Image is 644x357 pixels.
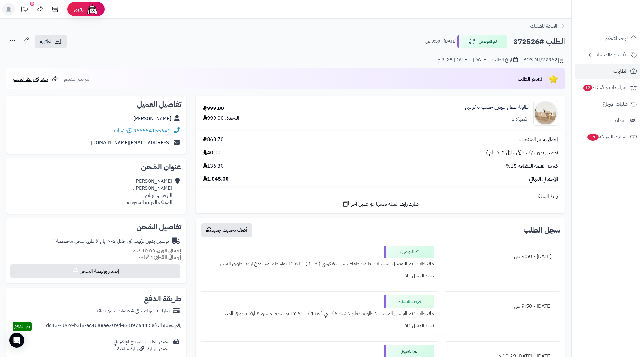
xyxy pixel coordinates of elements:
[133,127,171,134] a: 966554155641
[205,320,434,332] div: تنبيه العميل : لا
[203,136,224,143] span: 868.70
[384,246,434,258] div: تم التوصيل
[523,56,565,64] div: POS-NT/22962
[153,254,181,261] strong: إجمالي القطع:
[351,201,419,208] span: شارك رابط السلة نفسها مع عميل آخر
[594,50,628,59] span: الأقسام والمنتجات
[519,136,558,143] span: إجمالي سعر المنتجات
[133,115,171,122] a: [PERSON_NAME]
[91,139,171,146] a: [EMAIL_ADDRESS][DOMAIN_NAME]
[583,85,592,91] span: 12
[14,323,30,330] span: تم الدفع
[518,75,542,83] span: تقييم الطلب
[603,100,628,108] span: طلبات الإرجاع
[114,338,170,353] div: مصدر الطلب :الموقع الإلكتروني
[587,133,628,141] span: السلات المتروكة
[575,64,640,79] a: الطلبات
[449,300,556,312] div: [DATE] - 9:50 ص
[575,97,640,111] a: طلبات الإرجاع
[529,176,558,183] span: الإجمالي النهائي
[506,163,558,170] span: ضريبة القيمة المضافة 15%
[40,38,53,45] span: الفاتورة
[127,178,172,206] div: [PERSON_NAME] [PERSON_NAME]، النرجس، الرياض المملكة العربية السعودية
[12,75,58,83] a: مشاركة رابط التقييم
[96,307,170,315] div: تمارا - فاتورتك حتى 4 دفعات بدون فوائد
[465,104,529,111] a: طاولة طعام مودرن خشب 6 كراسي
[53,238,169,245] div: توصيل بدون تركيب (في خلال 2-7 ايام )
[438,56,518,63] div: تاريخ الطلب : [DATE] - [DATE] 2:28 م
[534,101,558,126] img: 1751797083-1-90x90.jpg
[583,83,628,92] span: المراجعات والأسئلة
[425,38,456,45] small: [DATE] - 9:50 ص
[10,264,180,278] button: إصدار بوليصة الشحن
[575,129,640,144] a: السلات المتروكة378
[605,34,628,43] span: لوحة التحكم
[35,35,67,48] a: الفاتورة
[530,22,557,30] span: العودة للطلبات
[613,67,628,76] span: الطلبات
[114,346,170,353] div: مصدر الزيارة: زيارة مباشرة
[513,35,565,48] h2: الطلب #372526
[205,308,434,320] div: ملاحظات : تم الإرسال المنتجات: طاولة طعام خشب 6 كرسي ( 6+1 ) - TY-61 بواسطة: مستودع ارفف طويق المتجر
[205,270,434,282] div: تنبيه العميل : لا
[9,333,24,348] div: Open Intercom Messenger
[203,163,224,170] span: 136.30
[139,254,181,261] small: 1 قطعة
[74,6,84,13] span: رفيق
[198,193,563,200] div: رابط السلة
[449,250,556,263] div: [DATE] - 9:50 ص
[342,200,419,208] a: شارك رابط السلة نفسها مع عميل آخر
[575,80,640,95] a: المراجعات والأسئلة12
[602,5,638,18] img: logo-2.png
[53,237,97,245] span: ( طرق شحن مخصصة )
[11,223,181,231] h2: تفاصيل الشحن
[86,3,98,15] img: ai-face.png
[155,247,181,255] strong: إجمالي الوزن:
[205,258,434,270] div: ملاحظات : تم التوصيل المنتجات: طاولة طعام خشب 6 كرسي ( 6+1 ) - TY-61 بواسطة: مستودع ارفف طويق المتجر
[203,115,239,122] div: الوحدة: 999.00
[457,35,507,48] button: تم التوصيل
[46,322,181,331] div: رقم عملية الدفع : 86897644-dd13-4069-b3f8-ac40aeae209d
[203,105,224,112] div: 999.00
[615,116,627,125] span: العملاء
[523,226,560,234] h3: سجل الطلب
[144,295,181,303] h2: طريقة الدفع
[64,75,89,83] span: لم يتم التقييم
[203,176,229,183] span: 1,045.00
[12,75,48,83] span: مشاركة رابط التقييم
[16,3,32,17] a: تحديثات المنصة
[530,22,565,30] a: العودة للطلبات
[203,149,221,156] span: 40.00
[30,2,34,6] div: 10
[384,295,434,308] div: خرجت للتسليم
[587,134,599,141] span: 378
[512,116,529,123] div: الكمية: 1
[575,113,640,128] a: العملاء
[132,247,181,255] small: 10.00 كجم
[114,127,132,134] a: واتساب
[11,163,181,171] h2: عنوان الشحن
[575,31,640,46] a: لوحة التحكم
[11,101,181,108] h2: تفاصيل العميل
[486,149,558,156] span: توصيل بدون تركيب (في خلال 2-7 ايام )
[201,223,252,237] button: أضف تحديث جديد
